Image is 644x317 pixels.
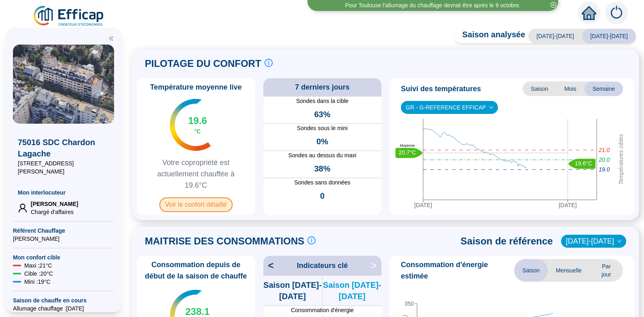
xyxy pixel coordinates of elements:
span: MAITRISE DES CONSOMMATIONS [145,235,304,248]
span: Saison [514,259,548,282]
span: < [263,259,274,272]
tspan: [DATE] [414,202,432,208]
span: Consommation depuis de début de la saison de chauffe [140,259,252,282]
span: close-circle [551,2,556,8]
span: home [582,6,596,20]
span: 75016 SDC Chardon Lagache [18,137,109,159]
tspan: Températures cibles [618,134,624,185]
span: double-left [108,36,114,41]
img: indicateur températures [170,99,211,151]
span: 19.6 [188,114,207,127]
span: Sondes sans données [263,178,382,187]
img: efficap energie logo [32,5,106,28]
tspan: 350 [405,300,414,307]
span: Saison analysée [454,29,525,43]
span: 2019-2020 [566,235,621,247]
span: Mensuelle [548,259,590,282]
span: Saison de chauffe en cours [13,296,114,304]
span: Allumage chauffage : [DATE] [13,304,114,313]
span: Référent Chauffage [13,227,114,235]
span: Par jour [590,259,623,282]
span: Suivi des températures [401,83,481,94]
span: Sondes au dessus du maxi [263,151,382,160]
span: Votre copropriété est actuellement chauffée à 19.6°C [140,157,252,191]
span: [PERSON_NAME] [31,200,78,208]
span: [STREET_ADDRESS][PERSON_NAME] [18,159,109,176]
img: alerts [605,2,628,24]
span: Mon confort cible [13,253,114,261]
span: Consommation d'énergie [263,306,382,314]
span: Température moyenne live [145,81,247,93]
span: Voir le confort détaillé [159,197,233,212]
tspan: [DATE] [559,202,576,208]
span: Mon interlocuteur [18,188,109,197]
span: down [617,239,622,244]
span: Indicateurs clé [297,260,348,271]
text: 20.7°C [399,149,416,156]
span: Saison [DATE]-[DATE] [263,279,322,302]
span: Saison [DATE]-[DATE] [323,279,381,302]
span: 0 [320,190,324,201]
span: down [489,105,494,110]
span: info-circle [307,236,316,244]
span: > [371,259,381,272]
span: Mini : 19 °C [24,278,51,286]
span: info-circle [265,59,273,67]
text: Moyenne [400,144,415,148]
text: 19.6°C [575,160,592,167]
span: 7 derniers jours [295,81,350,93]
span: Sondes dans la cible [263,97,382,105]
span: GR - G-REFERENCE EFFICAP [406,101,493,114]
span: PILOTAGE DU CONFORT [145,57,261,70]
span: [PERSON_NAME] [13,235,114,243]
span: 0% [316,136,328,147]
span: Chargé d'affaires [31,208,78,216]
span: Maxi : 21 °C [24,261,52,270]
span: 38% [314,163,330,174]
span: Saison de référence [461,235,553,248]
span: user [18,203,28,213]
span: Sondes sous le mini [263,124,382,133]
div: Pour Toulouse l'allumage du chauffage devrait être après le 9 octobre. [345,1,521,10]
span: Mois [556,81,585,96]
span: [DATE]-[DATE] [528,29,582,43]
span: Saison [523,81,556,96]
tspan: 20.0 [598,156,610,163]
span: Consommation d'énergie estimée [401,259,514,282]
span: [DATE]-[DATE] [582,29,636,43]
tspan: 21.0 [598,147,610,153]
span: Semaine [585,81,623,96]
span: 63% [314,109,330,120]
tspan: 19.0 [599,166,610,173]
span: °C [194,127,201,135]
span: Cible : 20 °C [24,270,53,278]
